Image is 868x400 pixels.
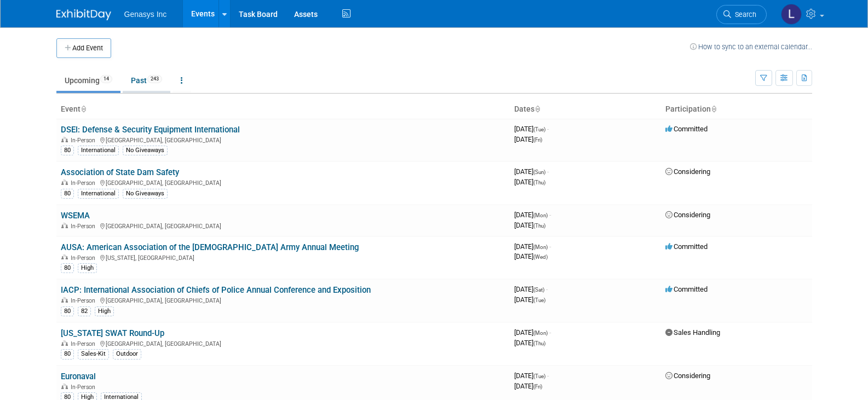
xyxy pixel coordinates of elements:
span: (Mon) [533,330,548,336]
img: In-Person Event [61,254,68,260]
a: How to sync to an external calendar... [690,43,812,51]
span: (Thu) [533,223,545,229]
th: Event [56,100,510,119]
span: (Sat) [533,287,544,293]
span: [DATE] [514,242,551,251]
div: No Giveaways [123,189,168,199]
a: WSEMA [61,211,90,221]
button: Add Event [56,38,111,58]
div: 80 [61,263,74,273]
div: Outdoor [113,349,141,359]
span: - [547,125,549,133]
a: AUSA: American Association of the [DEMOGRAPHIC_DATA] Army Annual Meeting [61,242,359,252]
span: [DATE] [514,135,542,143]
span: Considering [665,211,710,219]
div: [GEOGRAPHIC_DATA], [GEOGRAPHIC_DATA] [61,339,505,347]
span: Genasys Inc [124,10,167,19]
div: 80 [61,306,74,316]
a: Sort by Event Name [81,105,86,113]
img: In-Person Event [61,223,68,228]
span: In-Person [71,384,99,391]
img: In-Person Event [61,384,68,389]
span: [DATE] [514,295,545,304]
div: [US_STATE], [GEOGRAPHIC_DATA] [61,253,505,262]
div: [GEOGRAPHIC_DATA], [GEOGRAPHIC_DATA] [61,178,505,187]
span: In-Person [71,340,99,347]
span: In-Person [71,223,99,230]
span: (Thu) [533,179,545,185]
span: (Sun) [533,169,545,175]
span: In-Person [71,297,99,304]
div: [GEOGRAPHIC_DATA], [GEOGRAPHIC_DATA] [61,221,505,230]
span: [DATE] [514,221,545,229]
span: [DATE] [514,252,548,260]
div: International [78,146,119,155]
span: [DATE] [514,211,551,219]
span: [DATE] [514,339,545,347]
a: Euronaval [61,372,96,381]
span: (Mon) [533,212,548,218]
a: Past243 [123,70,170,91]
th: Participation [661,100,812,119]
a: Sort by Participation Type [711,105,716,113]
span: (Fri) [533,384,542,390]
img: In-Person Event [61,340,68,346]
span: 243 [147,75,162,83]
a: Association of State Dam Safety [61,167,179,177]
div: 80 [61,146,74,155]
span: In-Person [71,137,99,144]
span: (Tue) [533,126,545,132]
a: Sort by Start Date [534,105,540,113]
span: [DATE] [514,328,551,337]
div: [GEOGRAPHIC_DATA], [GEOGRAPHIC_DATA] [61,135,505,144]
span: Committed [665,285,708,293]
span: In-Person [71,179,99,187]
span: (Tue) [533,373,545,379]
img: In-Person Event [61,297,68,303]
span: [DATE] [514,372,549,380]
span: - [549,211,551,219]
span: (Thu) [533,340,545,346]
span: (Tue) [533,297,545,303]
span: - [547,167,549,176]
span: (Wed) [533,254,548,260]
span: [DATE] [514,125,549,133]
th: Dates [510,100,661,119]
div: High [78,263,97,273]
div: International [78,189,119,199]
span: - [549,242,551,251]
div: [GEOGRAPHIC_DATA], [GEOGRAPHIC_DATA] [61,295,505,304]
span: Sales Handling [665,328,720,337]
span: - [546,285,548,293]
span: (Fri) [533,137,542,143]
span: In-Person [71,254,99,262]
img: ExhibitDay [56,9,111,20]
span: Considering [665,372,710,380]
span: [DATE] [514,285,548,293]
a: [US_STATE] SWAT Round-Up [61,328,164,338]
span: [DATE] [514,167,549,176]
img: In-Person Event [61,179,68,185]
div: No Giveaways [123,146,168,155]
span: [DATE] [514,382,542,390]
a: DSEI: Defense & Security Equipment International [61,125,240,135]
div: 80 [61,189,74,199]
a: Search [716,5,767,24]
span: (Mon) [533,244,548,250]
span: - [547,372,549,380]
span: Committed [665,125,708,133]
div: 80 [61,349,74,359]
div: High [95,306,114,316]
div: Sales-Kit [78,349,109,359]
a: IACP: International Association of Chiefs of Police Annual Conference and Exposition [61,285,371,295]
span: [DATE] [514,178,545,186]
div: 82 [78,306,91,316]
a: Upcoming14 [56,70,120,91]
span: Search [731,10,756,19]
span: Committed [665,242,708,251]
span: Considering [665,167,710,176]
span: 14 [100,75,112,83]
img: In-Person Event [61,137,68,142]
img: Lucy Temprano [781,4,802,25]
span: - [549,328,551,337]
